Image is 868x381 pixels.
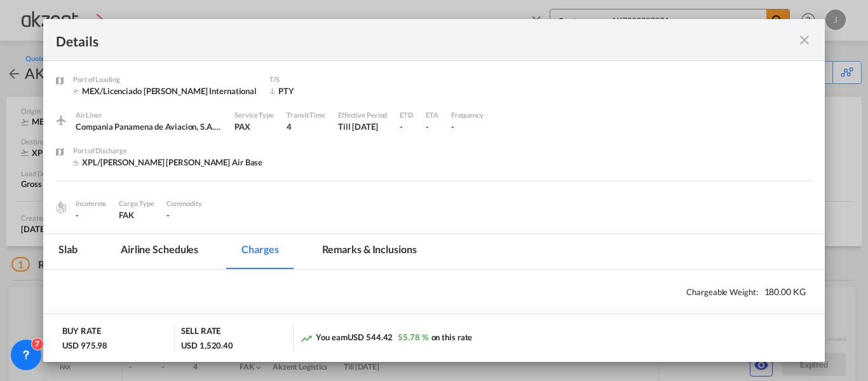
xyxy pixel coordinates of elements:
[300,331,472,345] div: You earn on this rate
[451,109,484,121] div: Frequency
[105,234,214,269] md-tab-item: Airline Schedules
[43,234,93,269] md-tab-item: Slab
[307,234,432,269] md-tab-item: Remarks & Inclusions
[119,209,154,221] div: FAK
[269,74,371,85] div: T/S
[451,121,484,132] div: -
[234,109,274,121] div: Service Type
[62,325,100,340] div: BUY RATE
[400,121,413,132] div: -
[73,145,262,156] div: Port of Discharge
[54,200,68,214] img: cargo.png
[287,121,325,132] div: 4
[338,121,378,132] div: Till 30 Sep 2025
[226,234,294,269] md-tab-item: Charges
[764,286,806,298] span: 180.00 KG
[338,109,387,121] div: Effective Period
[300,332,313,345] md-icon: icon-trending-up
[269,85,371,97] div: PTY
[56,32,736,48] div: Details
[76,198,106,209] div: Incoterms
[73,156,262,168] div: XPL/Coronel Enrique Soto Cano Air Base
[73,74,257,85] div: Port of Loading
[119,198,154,209] div: Cargo Type
[287,109,325,121] div: Transit Time
[166,210,170,220] span: -
[797,32,812,48] md-icon: icon-close fg-AAA8AD m-0 cursor
[43,234,444,269] md-pagination-wrapper: Use the left and right arrow keys to navigate between tabs
[73,85,257,97] div: MEX/Licenciado Benito Juarez International
[76,109,222,121] div: AirLiner
[76,209,106,221] div: -
[43,19,824,362] md-dialog: Port of Loading ...
[62,340,107,351] div: USD 975.98
[56,282,811,301] div: Chargeable Weight:
[426,121,438,132] div: -
[398,332,428,342] span: 55.78 %
[426,109,438,121] div: ETA
[181,325,220,340] div: SELL RATE
[181,340,233,351] div: USD 1,520.40
[234,121,250,132] span: PAX
[348,332,393,342] span: USD 544.42
[400,109,413,121] div: ETD
[76,121,222,132] div: Compania Panamena de Aviacion, S.A. (COPA)
[166,198,201,209] div: Commodity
